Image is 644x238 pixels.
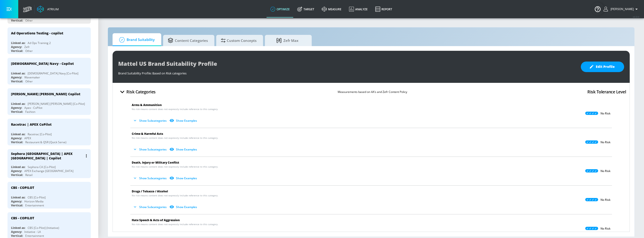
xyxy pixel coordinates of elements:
button: Show Subcategories [132,174,168,182]
div: Agency: [11,169,22,173]
button: Show Examples [168,146,199,153]
div: Apex - CoPilot [24,106,42,110]
div: Restaurant & QSR (Quick Serve) [25,140,66,144]
div: [DEMOGRAPHIC_DATA] Navy - Copilot [11,61,74,66]
p: No Risk [600,112,611,115]
span: No risk means content does not expressly include reference to this category. [132,165,218,168]
div: Agency: [11,136,22,140]
span: Arms & Ammunition [132,103,162,107]
button: Show Examples [168,117,199,124]
div: Linked as: [11,226,25,230]
p: Measurements based on 4A’s and Zefr Content Policy [338,89,407,94]
div: Vertical: [11,173,23,177]
div: CBS [Co-Pilot] [28,195,46,199]
div: Racetrac | APEX CoPilotLinked as:Racetrac [Co-Pilot]Agency:APEXVertical:Restaurant & QSR (Quick S... [7,119,91,145]
div: Vertical: [11,203,23,207]
button: Show Examples [168,203,199,211]
div: Ad Operations Testing - copilotLinked as:Ad Ops Training 2Agency:ZefrVertical:Other [7,27,91,54]
button: Show Subcategories [132,203,168,211]
div: Linked as: [11,71,25,75]
div: Agency: [11,106,22,110]
div: [PERSON_NAME] [PERSON_NAME] CopilotLinked as:[PERSON_NAME] [PERSON_NAME] [Co-Pilot]Agency:Apex - ... [7,88,91,115]
span: No risk means content does not expressly include reference to this category. [132,194,218,197]
div: Linked as: [11,195,25,199]
div: Entertainment [25,203,44,207]
div: Agency: [11,75,22,79]
div: [DEMOGRAPHIC_DATA] Navy - CopilotLinked as:[DEMOGRAPHIC_DATA] Navy [Co-Pilot]Agency:WavemakerVert... [7,58,91,84]
div: Sephora [GEOGRAPHIC_DATA] | APEX [GEOGRAPHIC_DATA] | CopilotLinked as:Sephora CA [Co-Pilot]Agency... [7,149,91,178]
div: APEX Exchange [GEOGRAPHIC_DATA] [24,169,73,173]
span: Edit Profile [590,64,615,70]
a: Analyze [345,1,371,18]
div: CBS - COPILOTLinked as:CBS [Co-Pilot]Agency:Horizon MediaVertical:Entertainment [7,182,91,209]
div: Linked as: [11,165,25,169]
div: Ad Ops Training 2 [28,41,51,45]
div: Other [25,49,33,53]
span: Drugs / Tobacco / Alcohol [132,189,168,193]
span: No risk means content does not expressly include reference to this category. [132,107,218,111]
div: Agency: [11,230,22,234]
button: Show Subcategories [132,117,168,124]
span: Content Categories [168,35,208,46]
div: Zefr [24,45,30,49]
div: Linked as: [11,102,25,106]
div: Atrium [45,7,59,11]
button: Show Subcategories [132,146,168,153]
div: Retail [25,173,33,177]
a: Atrium [37,6,59,13]
div: Other [25,79,33,83]
div: Fashion [25,110,35,114]
div: Other [25,18,33,22]
span: Death, Injury or Military Conflict [132,161,179,165]
a: optimize [267,1,293,18]
h4: Risk Categories [126,88,156,95]
p: No Risk [600,227,611,231]
div: [PERSON_NAME] [PERSON_NAME] Copilot [11,92,80,96]
div: Vertical: [11,234,23,238]
div: Vertical: [11,79,23,83]
button: Show Examples [168,174,199,182]
a: Report [371,1,396,18]
div: Linked as: [11,41,25,45]
button: Edit Profile [581,62,624,72]
p: No Risk [600,198,611,202]
div: Horizon Media [24,199,44,203]
div: Ad Operations Testing - copilot [11,31,63,35]
a: Target [293,1,318,18]
div: CBS - COPILOT [11,216,34,220]
div: Vertical: [11,18,23,22]
div: Brand Suitability Profile: Based on Risk categories [118,69,576,75]
div: Vertical: [11,140,23,144]
div: Agency: [11,45,22,49]
span: Custom Concepts [221,35,256,46]
span: Zefr Max [270,35,305,46]
div: Sephora CA [Co-Pilot] [28,165,56,169]
h4: Risk Tolerance Level [587,88,626,95]
p: No Risk [600,169,611,173]
p: No Risk [600,140,611,144]
div: Agency: [11,199,22,203]
div: CBS - COPILOT [11,185,34,190]
div: Sephora [GEOGRAPHIC_DATA] | APEX [GEOGRAPHIC_DATA] | Copilot [11,151,83,160]
div: CBS [Co-Pilot] (Initiative) [28,226,59,230]
a: measure [318,1,345,18]
span: No risk means content does not expressly include reference to this category. [132,136,218,140]
div: Racetrac | APEX CoPilot [11,122,51,127]
span: Hate Speech & Acts of Aggression [132,218,180,222]
span: No risk means content does not expressly include reference to this category. [132,223,218,226]
div: [DEMOGRAPHIC_DATA] Navy [Co-Pilot] [28,71,78,75]
div: [PERSON_NAME] [PERSON_NAME] [Co-Pilot] [28,102,85,106]
div: Wavemaker [24,75,40,79]
button: Open Resource Center [591,2,604,15]
span: v 4.32.0 [633,15,639,18]
div: Entertainment [25,234,44,238]
span: Brand Suitability [117,34,155,45]
span: Crime & Harmful Acts [132,132,163,136]
button: Risk Categories [116,86,157,97]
